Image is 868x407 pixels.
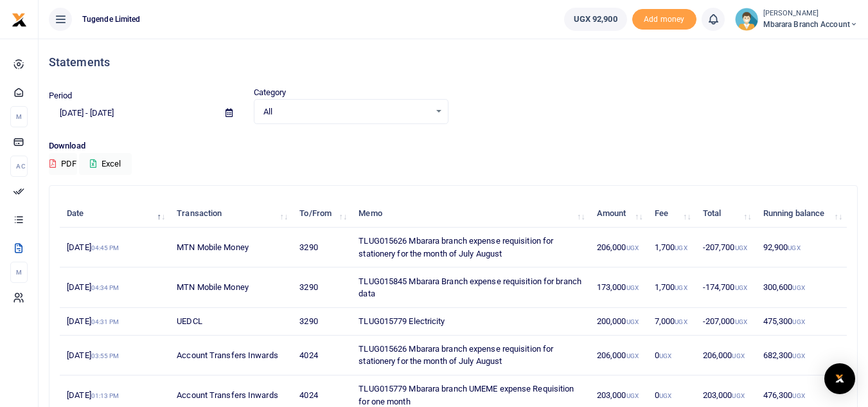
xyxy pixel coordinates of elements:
[696,200,756,228] th: Total: activate to sort column ascending
[696,336,756,375] td: 206,000
[792,352,804,359] small: UGX
[590,200,648,228] th: Amount: activate to sort column ascending
[170,228,292,267] td: MTN Mobile Money
[91,284,120,291] small: 04:34 PM
[292,267,351,307] td: 3290
[292,336,351,375] td: 4024
[351,336,590,375] td: TLUG015626 Mbarara branch expense requisition for stationery for the month of July August
[696,267,756,307] td: -174,700
[824,363,855,394] div: Open Intercom Messenger
[756,267,847,307] td: 300,600
[626,284,639,291] small: UGX
[351,267,590,307] td: TLUG015845 Mbarara Branch expense requisition for branch data
[10,106,28,127] li: M
[626,392,639,399] small: UGX
[49,153,77,175] button: PDF
[756,200,847,228] th: Running balance: activate to sort column ascending
[632,9,696,30] span: Add money
[659,352,671,359] small: UGX
[735,244,747,251] small: UGX
[60,308,170,336] td: [DATE]
[735,318,747,325] small: UGX
[675,318,687,325] small: UGX
[696,228,756,267] td: -207,700
[735,284,747,291] small: UGX
[756,228,847,267] td: 92,900
[648,200,696,228] th: Fee: activate to sort column ascending
[263,105,430,118] span: All
[590,228,648,267] td: 206,000
[763,8,858,19] small: [PERSON_NAME]
[49,55,858,69] h4: Statements
[792,318,804,325] small: UGX
[632,14,696,23] a: Add money
[732,352,744,359] small: UGX
[351,308,590,336] td: TLUG015779 Electricity
[675,284,687,291] small: UGX
[292,308,351,336] td: 3290
[254,86,287,99] label: Category
[626,244,639,251] small: UGX
[735,8,758,31] img: profile-user
[91,392,120,399] small: 01:13 PM
[91,318,120,325] small: 04:31 PM
[792,392,804,399] small: UGX
[675,244,687,251] small: UGX
[648,336,696,375] td: 0
[632,9,696,30] li: Toup your wallet
[590,308,648,336] td: 200,000
[590,267,648,307] td: 173,000
[626,352,639,359] small: UGX
[12,14,27,24] a: logo-small logo-large logo-large
[648,267,696,307] td: 1,700
[763,19,858,30] span: Mbarara Branch account
[60,336,170,375] td: [DATE]
[292,228,351,267] td: 3290
[626,318,639,325] small: UGX
[792,284,804,291] small: UGX
[351,228,590,267] td: TLUG015626 Mbarara branch expense requisition for stationery for the month of July August
[732,392,744,399] small: UGX
[77,14,146,25] span: Tugende Limited
[564,8,627,31] a: UGX 92,900
[756,308,847,336] td: 475,300
[170,336,292,375] td: Account Transfers Inwards
[170,308,292,336] td: UEDCL
[170,267,292,307] td: MTN Mobile Money
[49,140,858,153] p: Download
[60,228,170,267] td: [DATE]
[49,102,215,124] input: select period
[292,200,351,228] th: To/From: activate to sort column ascending
[648,228,696,267] td: 1,700
[648,308,696,336] td: 7,000
[735,8,858,31] a: profile-user [PERSON_NAME] Mbarara Branch account
[756,336,847,375] td: 682,300
[351,200,590,228] th: Memo: activate to sort column ascending
[590,336,648,375] td: 206,000
[788,244,800,251] small: UGX
[559,8,632,31] li: Wallet ballance
[574,13,617,26] span: UGX 92,900
[696,308,756,336] td: -207,000
[49,89,73,102] label: Period
[91,352,120,359] small: 03:55 PM
[170,200,292,228] th: Transaction: activate to sort column ascending
[10,262,28,283] li: M
[12,12,27,28] img: logo-small
[10,156,28,177] li: Ac
[91,244,120,251] small: 04:45 PM
[60,267,170,307] td: [DATE]
[659,392,671,399] small: UGX
[79,153,132,175] button: Excel
[60,200,170,228] th: Date: activate to sort column descending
